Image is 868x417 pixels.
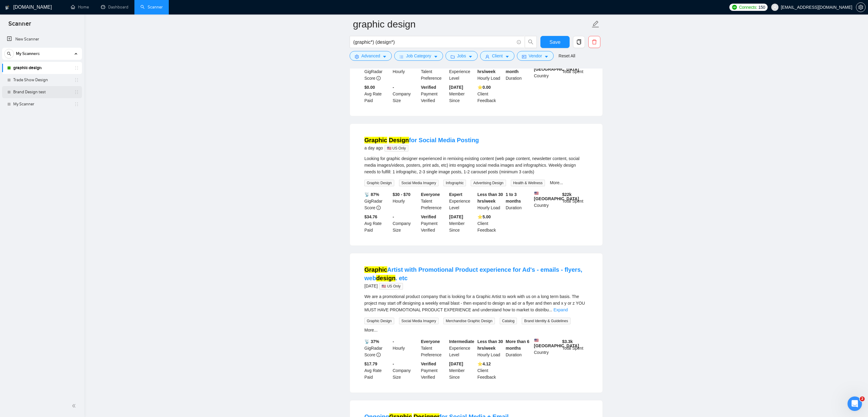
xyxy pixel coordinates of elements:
[534,191,579,201] b: [GEOGRAPHIC_DATA]
[540,36,570,48] button: Save
[448,338,476,358] div: Experience Level
[363,191,392,211] div: GigRadar Score
[739,4,757,11] span: Connects:
[364,293,588,313] div: We are a promotional product company that is looking for a Graphic Artist to work with us on a lo...
[511,180,545,186] span: Health & Wellness
[573,36,585,48] button: copy
[420,361,448,380] div: Payment Verified
[399,180,439,186] span: Social Media Imagery
[364,137,387,143] mark: Graphic
[592,20,599,28] span: edit
[468,54,473,59] span: caret-down
[421,214,436,219] b: Verified
[364,339,379,344] b: 📡 37%
[363,84,392,104] div: Avg Rate Paid
[533,62,561,82] div: Country
[364,328,378,332] a: More...
[399,54,404,59] span: bars
[2,33,82,45] li: New Scanner
[4,49,14,59] button: search
[4,19,36,32] span: Scanner
[376,206,381,210] span: info-circle
[393,339,394,344] b: -
[420,213,448,233] div: Payment Verified
[71,5,89,10] a: homeHome
[392,338,420,358] div: Hourly
[534,338,539,342] img: 🇺🇸
[477,192,503,204] b: Less than 30 hrs/week
[561,62,589,82] div: Total Spent
[544,54,549,59] span: caret-down
[350,51,392,61] button: settingAdvancedcaret-down
[476,62,505,82] div: Hourly Load
[364,294,585,312] span: We are a promotional product company that is looking for a Graphic Artist to work with us on a lo...
[421,361,436,366] b: Verified
[74,102,79,107] span: holder
[421,192,440,197] b: Everyone
[773,5,777,9] span: user
[7,33,77,45] a: New Scanner
[376,353,381,357] span: info-circle
[394,51,443,61] button: barsJob Categorycaret-down
[392,62,420,82] div: Hourly
[506,339,530,351] b: More than 6 months
[562,339,573,344] b: $ 3.3k
[353,17,590,32] input: Scanner name...
[364,282,588,290] div: [DATE]
[505,62,533,82] div: Duration
[500,318,517,324] span: Catalog
[364,144,479,152] div: a day ago
[732,5,737,10] img: upwork-logo.png
[399,318,439,324] span: Social Media Imagery
[476,338,505,358] div: Hourly Load
[363,62,392,82] div: GigRadar Score
[517,40,521,44] span: info-circle
[72,403,78,409] span: double-left
[13,74,71,86] a: Trade Show Design
[379,283,403,290] span: 🇺🇸 US Only
[355,54,359,59] span: setting
[525,39,536,45] span: search
[392,213,420,233] div: Company Size
[364,266,582,281] a: GraphicArtist with Promotional Product experience for Ad's - emails - flyers, webdesign. etc
[477,85,491,90] b: ⭐️ 0.00
[448,361,476,380] div: Member Since
[561,191,589,211] div: Total Spent
[361,53,380,59] span: Advanced
[553,307,568,312] a: Expand
[533,338,561,358] div: Country
[448,62,476,82] div: Experience Level
[385,145,408,152] span: 🇺🇸 US Only
[140,5,163,10] a: searchScanner
[445,51,478,61] button: folderJobscaret-down
[448,191,476,211] div: Experience Level
[856,2,866,12] button: setting
[449,85,463,90] b: [DATE]
[471,180,506,186] span: Advertising Design
[480,51,514,61] button: userClientcaret-down
[525,36,537,48] button: search
[13,98,71,110] a: My Scanner
[534,338,579,348] b: [GEOGRAPHIC_DATA]
[476,84,505,104] div: Client Feedback
[443,318,495,324] span: Merchandise Graphic Design
[420,62,448,82] div: Talent Preference
[443,180,466,186] span: Infographic
[389,137,409,143] mark: Design
[382,54,387,59] span: caret-down
[533,191,561,211] div: Country
[485,54,489,59] span: user
[393,361,394,366] b: -
[393,214,394,219] b: -
[448,84,476,104] div: Member Since
[449,192,462,197] b: Expert
[550,180,563,185] a: More...
[477,214,491,219] b: ⭐️ 5.00
[505,54,509,59] span: caret-down
[848,396,862,411] iframe: Intercom live chat
[476,361,505,380] div: Client Feedback
[74,90,79,95] span: holder
[449,339,474,344] b: Intermediate
[420,84,448,104] div: Payment Verified
[364,192,379,197] b: 📡 87%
